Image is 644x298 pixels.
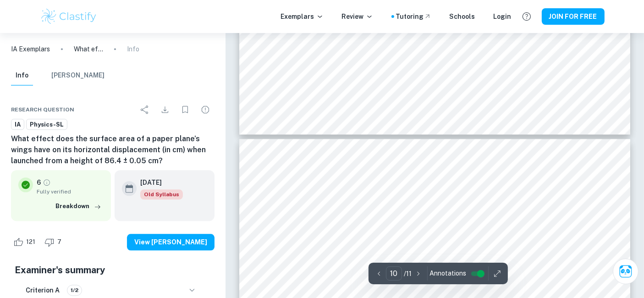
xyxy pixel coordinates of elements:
[11,105,74,114] span: Research question
[53,199,104,213] button: Breakdown
[127,44,139,54] p: Info
[11,119,24,130] a: IA
[613,259,638,284] button: Ask Clai
[519,9,534,24] button: Help and Feedback
[404,269,412,279] p: / 11
[27,120,67,129] span: Physics-SL
[542,8,605,25] button: JOIN FOR FREE
[11,66,33,86] button: Info
[396,11,431,22] a: Tutoring
[21,237,40,247] span: 121
[494,11,512,22] a: Login
[74,44,103,54] p: What effect does the surface area of a paper plane’s wings have on its horizontal displacement (i...
[176,100,194,119] div: Bookmark
[51,66,105,86] button: [PERSON_NAME]
[42,235,66,249] div: Dislike
[342,11,373,22] p: Review
[26,119,67,130] a: Physics-SL
[43,178,51,187] a: Grade fully verified
[140,177,176,188] h6: [DATE]
[156,100,174,119] div: Download
[52,237,66,247] span: 7
[11,133,215,166] h6: What effect does the surface area of a paper plane’s wings have on its horizontal displacement (i...
[11,235,40,249] div: Like
[15,263,211,277] h5: Examiner's summary
[140,189,183,199] span: Old Syllabus
[196,100,215,119] div: Report issue
[67,286,82,294] span: 1/2
[37,177,41,188] p: 6
[37,188,104,196] span: Fully verified
[429,269,466,278] span: Annotations
[281,11,324,22] p: Exemplars
[26,285,60,295] h6: Criterion A
[140,189,183,199] div: Starting from the May 2025 session, the Physics IA requirements have changed. It's OK to refer to...
[11,44,50,54] a: IA Exemplars
[127,234,215,250] button: View [PERSON_NAME]
[450,11,475,22] a: Schools
[11,120,24,129] span: IA
[40,7,98,26] img: Clastify logo
[136,100,154,119] div: Share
